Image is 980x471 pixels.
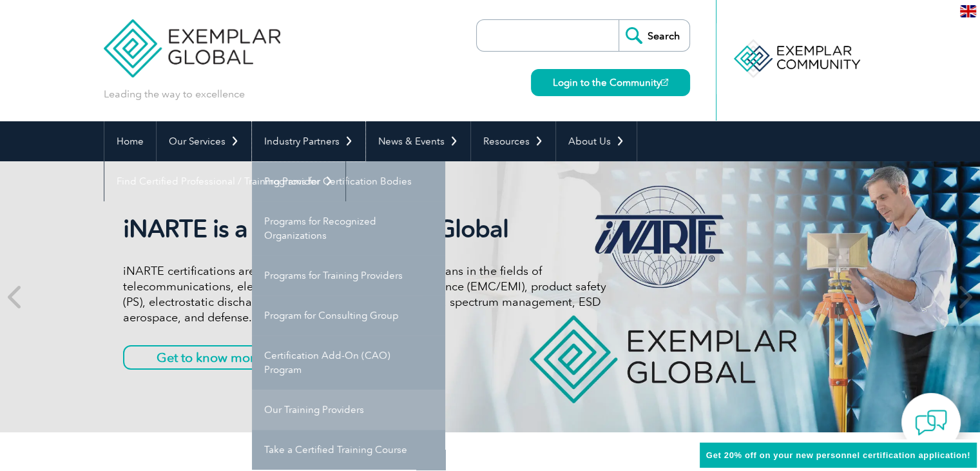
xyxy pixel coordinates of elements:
[252,121,365,161] a: Industry Partners
[123,263,606,325] p: iNARTE certifications are for qualified engineers and technicians in the fields of telecommunicat...
[252,430,445,470] a: Take a Certified Training Course
[252,336,445,390] a: Certification Add-On (CAO) Program
[531,69,690,96] a: Login to the Community
[661,79,668,86] img: open_square.png
[252,390,445,430] a: Our Training Providers
[619,20,689,51] input: Search
[366,121,470,161] a: News & Events
[252,201,445,256] a: Programs for Recognized Organizations
[556,121,637,161] a: About Us
[104,121,156,161] a: Home
[915,406,947,439] img: contact-chat.png
[104,87,245,101] p: Leading the way to excellence
[252,256,445,296] a: Programs for Training Providers
[157,121,251,161] a: Our Services
[123,345,381,370] a: Get to know more about iNARTE
[104,161,345,201] a: Find Certified Professional / Training Provider
[706,450,970,460] span: Get 20% off on your new personnel certification application!
[471,121,555,161] a: Resources
[252,296,445,336] a: Program for Consulting Group
[123,214,606,244] h2: iNARTE is a Part of Exemplar Global
[252,161,445,201] a: Programs for Certification Bodies
[960,5,976,17] img: en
